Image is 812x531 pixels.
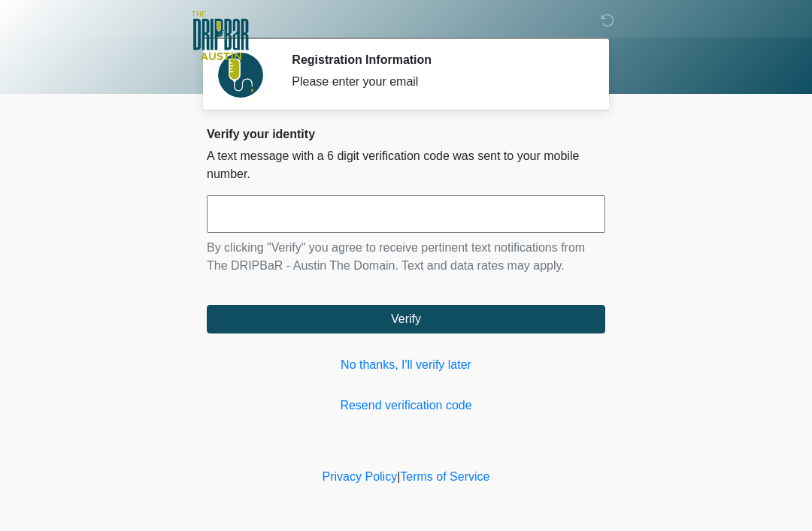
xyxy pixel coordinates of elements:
p: By clicking "Verify" you agree to receive pertinent text notifications from The DRIPBaR - Austin ... [207,239,605,275]
a: No thanks, I'll verify later [207,356,605,374]
a: Privacy Policy [323,470,398,483]
a: Terms of Service [400,470,489,483]
a: Resend verification code [207,397,605,415]
h2: Verify your identity [207,127,605,141]
p: A text message with a 6 digit verification code was sent to your mobile number. [207,147,605,183]
a: | [397,470,400,483]
img: Agent Avatar [218,53,263,98]
button: Verify [207,305,605,333]
img: The DRIPBaR - Austin The Domain Logo [192,11,249,60]
div: Please enter your email [292,73,583,91]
